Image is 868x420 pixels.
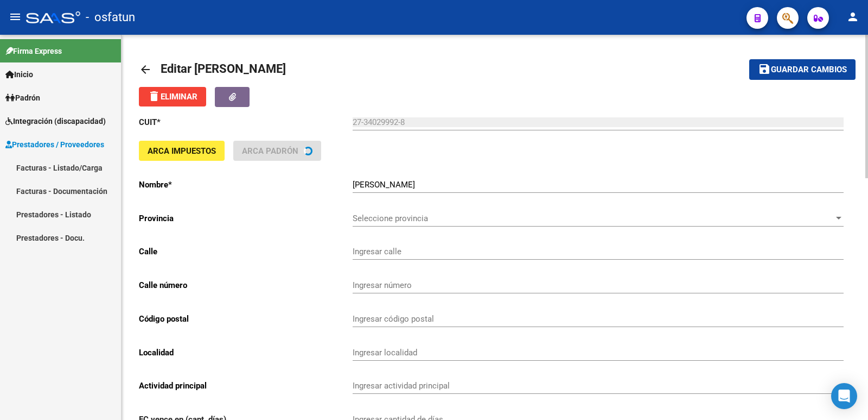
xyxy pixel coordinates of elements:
p: Calle [139,246,353,258]
span: ARCA Impuestos [148,146,216,156]
mat-icon: person [846,10,859,23]
button: ARCA Padrón [233,141,321,161]
span: ARCA Padrón [242,146,298,156]
p: Actividad principal [139,380,353,392]
mat-icon: delete [148,90,161,103]
p: Calle número [139,279,353,291]
span: Firma Express [5,45,62,57]
p: Código postal [139,313,353,325]
p: Nombre [139,179,353,191]
mat-icon: save [758,62,771,76]
mat-icon: menu [9,10,22,23]
button: Eliminar [139,87,206,106]
span: - osfatun [86,5,135,29]
span: Eliminar [148,92,197,102]
span: Guardar cambios [771,65,847,75]
button: ARCA Impuestos [139,141,225,161]
div: Open Intercom Messenger [831,383,857,409]
p: Localidad [139,347,353,359]
span: Inicio [5,68,33,80]
span: Padrón [5,92,40,104]
mat-icon: arrow_back [139,63,152,76]
span: Integración (discapacidad) [5,115,106,127]
button: Guardar cambios [749,59,856,79]
span: Seleccione provincia [353,214,834,223]
p: CUIT [139,116,353,128]
span: Prestadores / Proveedores [5,139,104,151]
span: Editar [PERSON_NAME] [161,62,286,76]
p: Provincia [139,212,353,224]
